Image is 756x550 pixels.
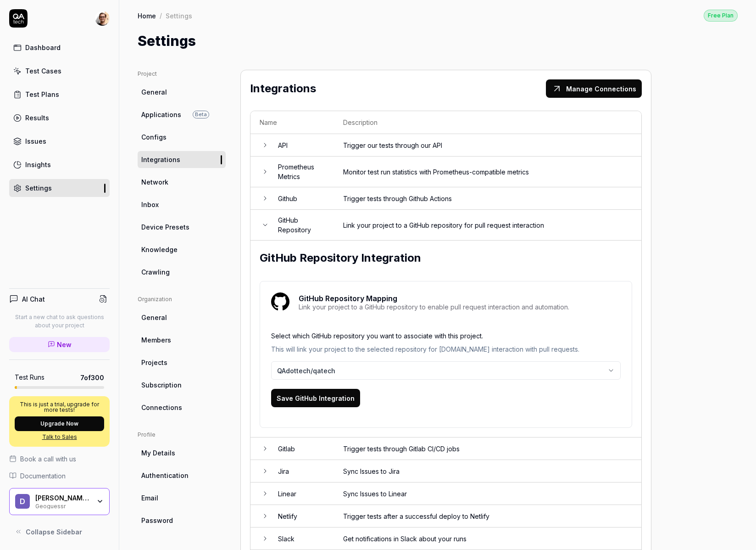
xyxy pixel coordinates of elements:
[25,136,46,146] div: Issues
[25,160,51,169] div: Insights
[138,31,196,51] h1: Settings
[9,522,110,541] button: Collapse Sidebar
[269,134,334,157] td: API
[141,200,159,209] span: Inbox
[141,110,181,119] span: Applications
[138,196,226,213] a: Inbox
[141,380,182,390] span: Subscription
[141,87,167,97] span: General
[138,309,226,326] a: General
[141,267,170,277] span: Crawling
[141,448,175,458] span: My Details
[20,454,76,464] span: Book a call with us
[141,335,171,345] span: Members
[334,438,641,460] td: Trigger tests through Gitlab CI/CD jobs
[141,358,167,367] span: Projects
[271,292,289,311] img: Hackoffice
[141,222,189,232] span: Device Presets
[25,113,49,123] div: Results
[334,210,641,241] td: Link your project to a GitHub repository for pull request interaction
[546,79,642,98] button: Manage Connections
[141,177,168,187] span: Network
[138,70,226,78] div: Project
[15,433,104,441] a: Talk to Sales
[9,85,110,103] a: Test Plans
[138,431,226,439] div: Profile
[15,494,30,509] span: D
[9,488,110,516] button: D[PERSON_NAME] Growth TestsGeoguessr
[271,331,621,344] p: Select which GitHub repository you want to associate with this project.
[138,151,226,168] a: Integrations
[138,444,226,461] a: My Details
[35,494,90,502] div: Daniels Growth Tests
[9,179,110,197] a: Settings
[299,293,569,304] p: GitHub Repository Mapping
[160,11,162,20] div: /
[193,111,209,118] span: Beta
[9,62,110,80] a: Test Cases
[15,373,44,382] h5: Test Runs
[141,471,189,480] span: Authentication
[269,210,334,241] td: GitHub Repository
[138,376,226,393] a: Subscription
[166,11,192,20] div: Settings
[9,109,110,127] a: Results
[334,483,641,505] td: Sync Issues to Linear
[95,11,110,26] img: 704fe57e-bae9-4a0d-8bcb-c4203d9f0bb2.jpeg
[704,9,738,22] a: Free Plan
[138,241,226,258] a: Knowledge
[9,454,110,464] a: Book a call with us
[250,111,334,134] th: Name
[269,528,334,550] td: Slack
[141,516,173,525] span: Password
[141,493,158,503] span: Email
[15,416,104,431] button: Upgrade Now
[269,483,334,505] td: Linear
[9,313,110,330] p: Start a new chat to ask questions about your project
[138,399,226,416] a: Connections
[269,157,334,187] td: Prometheus Metrics
[138,295,226,303] div: Organization
[138,219,226,236] a: Device Presets
[138,489,226,506] a: Email
[334,187,641,210] td: Trigger tests through Github Actions
[269,460,334,483] td: Jira
[141,155,180,164] span: Integrations
[25,43,61,52] div: Dashboard
[334,111,641,134] th: Description
[9,337,110,352] a: New
[138,264,226,281] a: Crawling
[138,174,226,191] a: Network
[260,250,632,266] h2: GitHub Repository Integration
[80,373,104,382] span: 7 of 300
[138,11,156,20] a: Home
[25,66,61,76] div: Test Cases
[22,294,45,304] h4: AI Chat
[9,39,110,56] a: Dashboard
[141,132,167,142] span: Configs
[26,527,82,537] span: Collapse Sidebar
[334,528,641,550] td: Get notifications in Slack about your runs
[271,389,360,407] button: Save GitHub Integration
[141,403,182,412] span: Connections
[138,354,226,371] a: Projects
[25,90,59,99] div: Test Plans
[269,438,334,460] td: Gitlab
[250,80,316,97] h2: Integrations
[334,460,641,483] td: Sync Issues to Jira
[271,344,621,361] p: This will link your project to the selected repository for [DOMAIN_NAME] interaction with pull re...
[138,512,226,529] a: Password
[57,340,72,349] span: New
[299,304,569,310] div: Link your project to a GitHub repository to enable pull request interaction and automation.
[9,471,110,481] a: Documentation
[9,156,110,174] a: Insights
[334,505,641,528] td: Trigger tests after a successful deploy to Netlify
[20,471,66,481] span: Documentation
[138,467,226,484] a: Authentication
[138,84,226,101] a: General
[334,134,641,157] td: Trigger our tests through our API
[269,187,334,210] td: Github
[138,331,226,348] a: Members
